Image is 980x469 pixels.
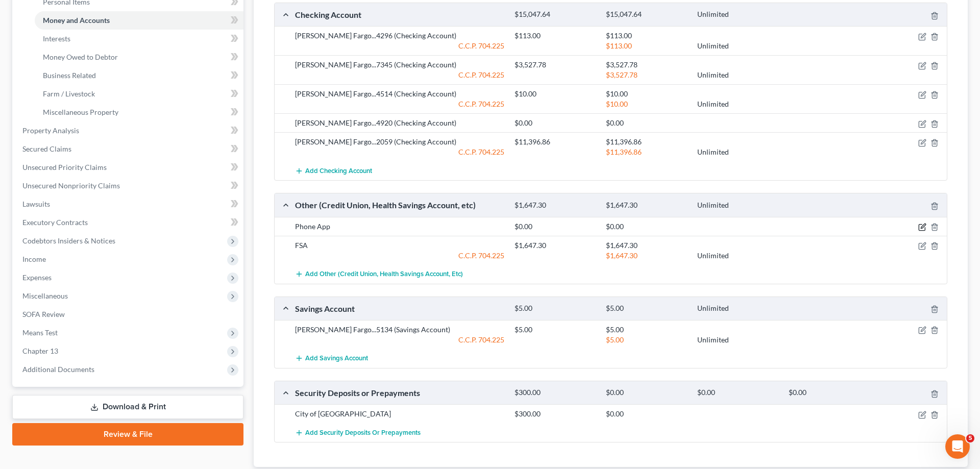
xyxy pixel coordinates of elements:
[43,108,118,116] span: Miscellaneous Property
[22,163,107,171] span: Unsecured Priority Claims
[692,41,783,51] div: Unlimited
[290,99,509,109] div: C.C.P. 704.225
[290,118,509,128] div: [PERSON_NAME] Fargo...4920 (Checking Account)
[14,195,243,213] a: Lawsuits
[509,10,601,19] div: $15,047.64
[601,388,692,398] div: $0.00
[14,140,243,158] a: Secured Claims
[692,304,783,313] div: Unlimited
[22,200,50,208] span: Lawsuits
[305,429,421,437] span: Add Security Deposits or Prepayments
[692,201,783,210] div: Unlimited
[290,9,509,20] div: Checking Account
[601,60,692,70] div: $3,527.78
[601,41,692,51] div: $113.00
[290,200,509,210] div: Other (Credit Union, Health Savings Account, etc)
[43,71,96,80] span: Business Related
[783,388,875,398] div: $0.00
[692,388,783,398] div: $0.00
[290,303,509,314] div: Savings Account
[966,434,974,442] span: 5
[22,218,88,227] span: Executory Contracts
[22,347,58,355] span: Chapter 13
[35,103,243,121] a: Miscellaneous Property
[509,388,601,398] div: $300.00
[290,221,509,232] div: Phone App
[305,355,368,363] span: Add Savings Account
[601,99,692,109] div: $10.00
[12,423,243,446] a: Review & File
[509,221,601,232] div: $0.00
[290,60,509,70] div: [PERSON_NAME] Fargo...7345 (Checking Account)
[290,387,509,398] div: Security Deposits or Prepayments
[290,251,509,261] div: C.C.P. 704.225
[14,121,243,140] a: Property Analysis
[601,325,692,335] div: $5.00
[14,158,243,177] a: Unsecured Priority Claims
[509,201,601,210] div: $1,647.30
[22,273,52,282] span: Expenses
[692,10,783,19] div: Unlimited
[43,53,118,61] span: Money Owed to Debtor
[601,70,692,80] div: $3,527.78
[601,240,692,251] div: $1,647.30
[43,34,70,43] span: Interests
[43,89,95,98] span: Farm / Livestock
[509,89,601,99] div: $10.00
[35,48,243,66] a: Money Owed to Debtor
[290,41,509,51] div: C.C.P. 704.225
[509,60,601,70] div: $3,527.78
[295,161,372,180] button: Add Checking Account
[14,305,243,324] a: SOFA Review
[290,240,509,251] div: FSA
[601,409,692,419] div: $0.00
[14,177,243,195] a: Unsecured Nonpriority Claims
[509,240,601,251] div: $1,647.30
[35,85,243,103] a: Farm / Livestock
[305,270,463,278] span: Add Other (Credit Union, Health Savings Account, etc)
[22,310,65,318] span: SOFA Review
[601,118,692,128] div: $0.00
[692,147,783,157] div: Unlimited
[601,251,692,261] div: $1,647.30
[290,89,509,99] div: [PERSON_NAME] Fargo...4514 (Checking Account)
[601,31,692,41] div: $113.00
[692,70,783,80] div: Unlimited
[290,335,509,345] div: C.C.P. 704.225
[290,409,509,419] div: City of [GEOGRAPHIC_DATA]
[14,213,243,232] a: Executory Contracts
[290,70,509,80] div: C.C.P. 704.225
[22,365,94,374] span: Additional Documents
[509,118,601,128] div: $0.00
[692,251,783,261] div: Unlimited
[601,147,692,157] div: $11,396.86
[290,31,509,41] div: [PERSON_NAME] Fargo...4296 (Checking Account)
[35,66,243,85] a: Business Related
[22,236,115,245] span: Codebtors Insiders & Notices
[601,201,692,210] div: $1,647.30
[295,349,368,368] button: Add Savings Account
[945,434,970,459] iframe: Intercom live chat
[290,137,509,147] div: [PERSON_NAME] Fargo...2059 (Checking Account)
[601,137,692,147] div: $11,396.86
[22,144,71,153] span: Secured Claims
[295,423,421,442] button: Add Security Deposits or Prepayments
[22,126,79,135] span: Property Analysis
[692,99,783,109] div: Unlimited
[290,147,509,157] div: C.C.P. 704.225
[22,255,46,263] span: Income
[601,89,692,99] div: $10.00
[22,181,120,190] span: Unsecured Nonpriority Claims
[601,221,692,232] div: $0.00
[509,137,601,147] div: $11,396.86
[692,335,783,345] div: Unlimited
[509,409,601,419] div: $300.00
[295,265,463,284] button: Add Other (Credit Union, Health Savings Account, etc)
[35,30,243,48] a: Interests
[601,304,692,313] div: $5.00
[12,395,243,419] a: Download & Print
[290,325,509,335] div: [PERSON_NAME] Fargo...5134 (Savings Account)
[601,10,692,19] div: $15,047.64
[509,325,601,335] div: $5.00
[35,11,243,30] a: Money and Accounts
